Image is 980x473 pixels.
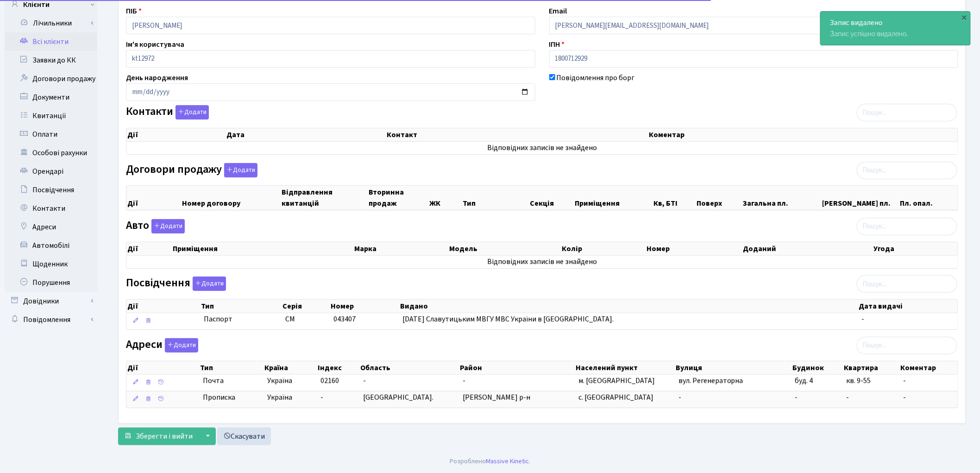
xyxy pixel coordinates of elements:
[821,12,970,45] div: Запис успішно видалено.
[172,242,353,255] th: Приміщення
[5,69,97,88] a: Договори продажу
[126,163,258,177] label: Договори продажу
[5,162,97,181] a: Орендарі
[578,376,655,386] span: м. [GEOGRAPHIC_DATA]
[463,392,530,403] span: [PERSON_NAME] р-н
[678,392,681,403] span: -
[847,376,871,386] span: кв. 9-55
[646,242,742,255] th: Номер
[843,361,900,374] th: Квартира
[857,218,957,235] input: Пошук...
[149,217,185,233] a: Додати
[126,256,958,268] td: Відповідних записів не знайдено
[5,88,97,107] a: Документи
[165,338,198,353] button: Адреси
[648,128,958,141] th: Коментар
[363,376,366,386] span: -
[126,142,958,154] td: Відповідних записів не знайдено
[903,392,906,403] span: -
[285,314,295,324] span: СМ
[960,13,969,22] div: ×
[653,186,696,210] th: Кв, БТІ
[822,186,899,210] th: [PERSON_NAME] пл.
[830,18,883,28] strong: Запис видалено
[857,275,957,293] input: Пошук...
[330,300,399,313] th: Номер
[200,300,282,313] th: Тип
[282,300,330,313] th: Серія
[126,219,185,233] label: Авто
[873,242,958,255] th: Угода
[126,186,181,210] th: Дії
[5,125,97,144] a: Оплати
[678,376,743,386] span: вул. Регенераторна
[126,242,172,255] th: Дії
[5,273,97,292] a: Порушення
[368,186,428,210] th: Вторинна продаж
[463,376,465,386] span: -
[11,14,97,32] a: Лічильники
[203,376,224,386] span: Почта
[217,428,271,445] a: Скасувати
[549,39,565,50] label: ІПН
[199,361,264,374] th: Тип
[486,456,529,466] a: Massive Kinetic
[857,104,957,121] input: Пошук...
[462,186,529,210] th: Тип
[575,361,675,374] th: Населений пункт
[224,163,258,177] button: Договори продажу
[428,186,462,210] th: ЖК
[333,314,356,324] span: 043407
[193,277,226,291] button: Посвідчення
[126,338,198,353] label: Адреси
[795,376,813,386] span: буд. 4
[359,361,459,374] th: Область
[5,218,97,236] a: Адреси
[386,128,648,141] th: Контакт
[126,277,226,291] label: Посвідчення
[742,242,873,255] th: Доданий
[861,314,864,324] span: -
[5,144,97,162] a: Особові рахунки
[118,428,199,445] button: Зберегти і вийти
[5,181,97,199] a: Посвідчення
[181,186,281,210] th: Номер договору
[5,51,97,69] a: Заявки до КК
[281,186,368,210] th: Відправлення квитанцій
[403,314,614,324] span: [DATE] Славутицьким МВГУ МВС України в [GEOGRAPHIC_DATA].
[267,376,313,386] span: Україна
[742,186,821,210] th: Загальна пл.
[353,242,449,255] th: Марка
[675,361,792,374] th: Вулиця
[899,186,958,210] th: Пл. опал.
[529,186,574,210] th: Секція
[363,392,433,403] span: [GEOGRAPHIC_DATA].
[857,162,957,179] input: Пошук...
[903,376,906,386] span: -
[448,242,561,255] th: Модель
[203,392,235,403] span: Прописка
[578,392,653,403] span: с. [GEOGRAPHIC_DATA]
[549,6,567,17] label: Email
[136,431,193,441] span: Зберегти і вийти
[574,186,653,210] th: Приміщення
[5,32,97,51] a: Всі клієнти
[173,104,209,120] a: Додати
[204,314,278,325] span: Паспорт
[5,310,97,329] a: Повідомлення
[857,337,957,354] input: Пошук...
[399,300,858,313] th: Видано
[557,72,635,83] label: Повідомлення про борг
[264,361,317,374] th: Країна
[847,392,849,403] span: -
[459,361,575,374] th: Район
[163,336,198,353] a: Додати
[126,128,226,141] th: Дії
[450,456,530,467] div: Розроблено .
[5,292,97,310] a: Довідники
[222,161,258,177] a: Додати
[190,275,226,291] a: Додати
[5,255,97,273] a: Щоденник
[226,128,386,141] th: Дата
[126,300,200,313] th: Дії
